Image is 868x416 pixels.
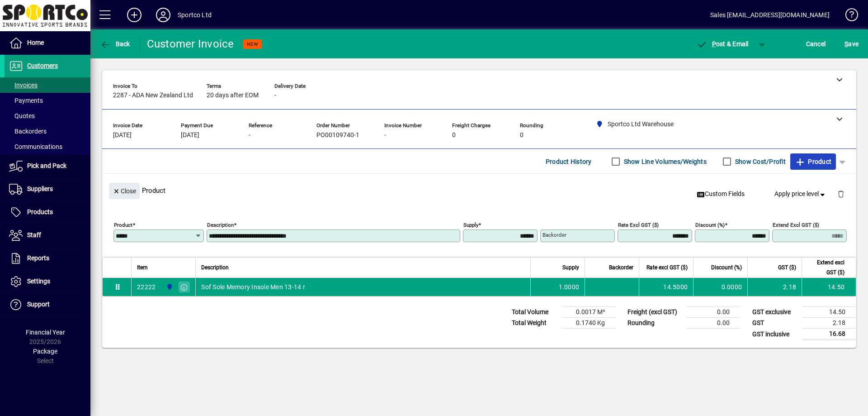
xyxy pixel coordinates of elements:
[149,7,178,23] button: Profile
[164,282,174,292] span: Sportco Ltd Warehouse
[710,8,830,22] div: Sales [EMAIL_ADDRESS][DOMAIN_NAME]
[542,232,566,238] mat-label: Backorder
[137,263,148,273] span: Item
[804,36,828,52] button: Cancel
[609,263,633,273] span: Backorder
[109,183,140,199] button: Close
[790,153,836,170] button: Product
[802,329,856,340] td: 16.68
[778,263,796,273] span: GST ($)
[9,143,62,150] span: Communications
[5,32,90,54] a: Home
[5,108,90,124] a: Quotes
[774,189,827,199] span: Apply price level
[100,40,130,48] span: Back
[98,36,132,52] button: Back
[561,318,616,329] td: 0.1740 Kg
[178,8,212,22] div: Sportco Ltd
[623,318,686,329] td: Rounding
[802,318,856,329] td: 2.18
[113,184,136,199] span: Close
[807,258,844,277] span: Extend excl GST ($)
[546,154,592,169] span: Product History
[646,263,688,273] span: Rate excl GST ($)
[27,185,53,192] span: Suppliers
[207,222,234,228] mat-label: Description
[26,329,65,336] span: Financial Year
[711,263,742,273] span: Discount (%)
[5,77,90,93] a: Invoices
[113,92,193,99] span: 2287 - ADA New Zealand Ltd
[748,329,802,340] td: GST inclusive
[5,124,90,139] a: Backorders
[114,222,132,228] mat-label: Product
[693,278,747,296] td: 0.0000
[844,37,859,51] span: ave
[686,318,741,329] td: 0.00
[5,178,90,201] a: Suppliers
[693,186,748,202] button: Custom Fields
[5,247,90,270] a: Reports
[249,132,250,139] span: -
[27,277,50,285] span: Settings
[107,186,142,195] app-page-header-button: Close
[697,189,745,199] span: Custom Fields
[830,190,852,198] app-page-header-button: Delete
[316,132,359,139] span: PO00109740-1
[27,254,49,262] span: Reports
[562,263,579,273] span: Supply
[520,132,524,139] span: 0
[842,36,861,52] button: Save
[542,153,595,170] button: Product History
[207,92,259,99] span: 20 days after EOM
[9,112,35,120] span: Quotes
[181,132,199,139] span: [DATE]
[5,201,90,224] a: Products
[773,222,819,228] mat-label: Extend excl GST ($)
[9,81,38,89] span: Invoices
[622,157,707,166] label: Show Line Volumes/Weights
[802,307,856,318] td: 14.50
[795,154,831,169] span: Product
[5,270,90,293] a: Settings
[696,40,749,48] span: ost & Email
[5,293,90,316] a: Support
[839,2,857,31] a: Knowledge Base
[692,36,753,52] button: Post & Email
[201,263,229,273] span: Description
[27,39,44,46] span: Home
[90,36,140,52] app-page-header-button: Back
[618,222,659,228] mat-label: Rate excl GST ($)
[748,307,802,318] td: GST exclusive
[33,348,57,355] span: Package
[5,224,90,247] a: Staff
[771,186,830,202] button: Apply price level
[5,139,90,154] a: Communications
[113,132,132,139] span: [DATE]
[695,222,725,228] mat-label: Discount (%)
[120,7,149,23] button: Add
[747,278,802,296] td: 2.18
[247,41,258,47] span: NEW
[748,318,802,329] td: GST
[27,62,58,69] span: Customers
[9,128,47,135] span: Backorders
[830,183,852,205] button: Delete
[27,231,41,239] span: Staff
[686,307,741,318] td: 0.00
[507,307,561,318] td: Total Volume
[712,40,716,48] span: P
[802,278,856,296] td: 14.50
[559,282,580,292] span: 1.0000
[463,222,478,228] mat-label: Supply
[645,282,688,292] div: 14.5000
[27,301,50,308] span: Support
[806,37,826,51] span: Cancel
[623,307,686,318] td: Freight (excl GST)
[102,174,856,207] div: Product
[27,162,66,169] span: Pick and Pack
[274,92,276,99] span: -
[9,97,43,104] span: Payments
[507,318,561,329] td: Total Weight
[27,208,53,215] span: Products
